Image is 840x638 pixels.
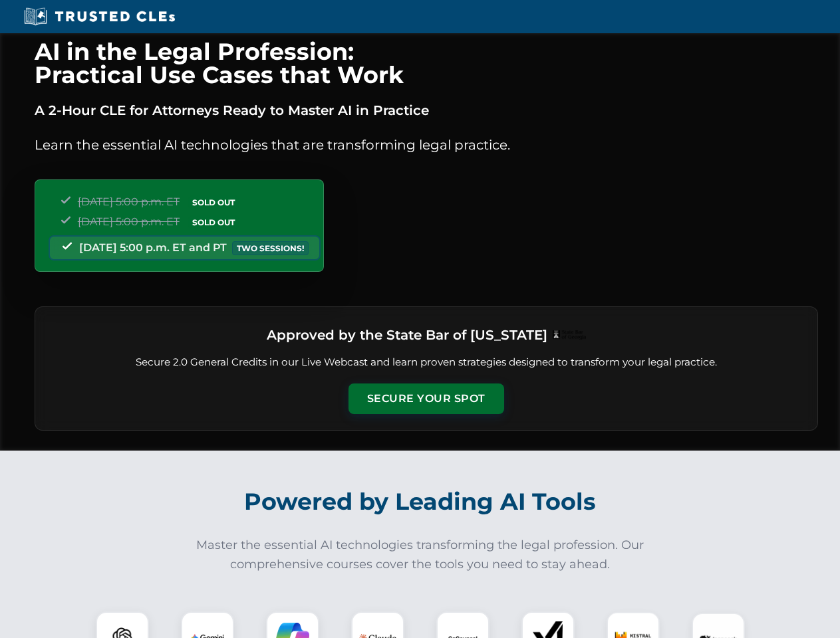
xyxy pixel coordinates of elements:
[349,383,504,414] button: Secure Your Spot
[188,215,239,229] span: SOLD OUT
[35,40,818,86] h1: AI in the Legal Profession: Practical Use Cases that Work
[188,536,653,574] p: Master the essential AI technologies transforming the legal profession. Our comprehensive courses...
[267,323,547,347] h3: Approved by the State Bar of [US_STATE]
[78,215,180,228] span: [DATE] 5:00 p.m. ET
[20,7,179,27] img: Trusted CLEs
[35,100,818,121] p: A 2-Hour CLE for Attorneys Ready to Master AI in Practice
[553,330,586,340] img: Logo
[188,195,239,209] span: SOLD OUT
[52,478,789,525] h2: Powered by Leading AI Tools
[35,134,818,156] p: Learn the essential AI technologies that are transforming legal practice.
[78,195,180,208] span: [DATE] 5:00 p.m. ET
[51,355,801,370] p: Secure 2.0 General Credits in our Live Webcast and learn proven strategies designed to transform ...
